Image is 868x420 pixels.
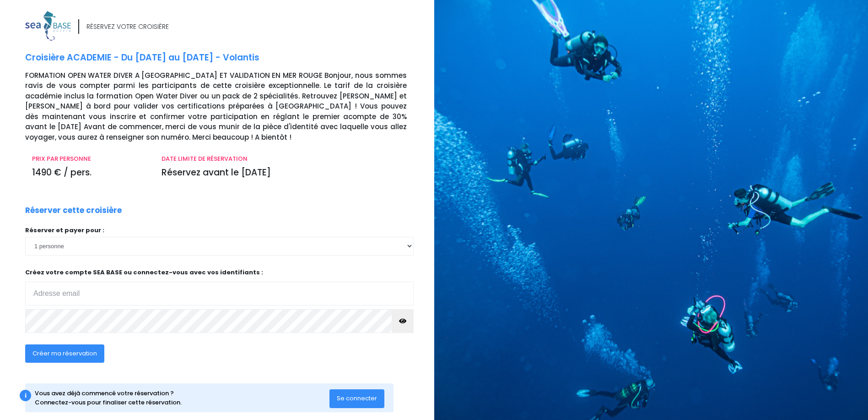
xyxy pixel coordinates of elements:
a: Se connecter [329,394,384,402]
div: RÉSERVEZ VOTRE CROISIÈRE [86,22,169,32]
p: 1490 € / pers. [32,166,148,180]
p: DATE LIMITE DE RÉSERVATION [162,154,407,164]
p: Réserver cette croisière [25,205,122,217]
img: logo_color1.png [25,11,71,41]
p: PRIX PAR PERSONNE [32,154,148,164]
p: Croisière ACADEMIE - Du [DATE] au [DATE] - Volantis [25,51,427,65]
p: Créez votre compte SEA BASE ou connectez-vous avec vos identifiants : [25,268,414,306]
div: i [20,390,31,401]
p: Réserver et payer pour : [25,226,414,235]
button: Se connecter [329,389,384,408]
button: Créer ma réservation [25,344,104,363]
span: Se connecter [337,394,377,403]
p: Réservez avant le [DATE] [162,166,407,180]
span: Créer ma réservation [32,349,97,358]
p: FORMATION OPEN WATER DIVER A [GEOGRAPHIC_DATA] ET VALIDATION EN MER ROUGE Bonjour, nous sommes ra... [25,71,427,143]
input: Adresse email [25,282,414,305]
div: Vous avez déjà commencé votre réservation ? Connectez-vous pour finaliser cette réservation. [35,389,329,407]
